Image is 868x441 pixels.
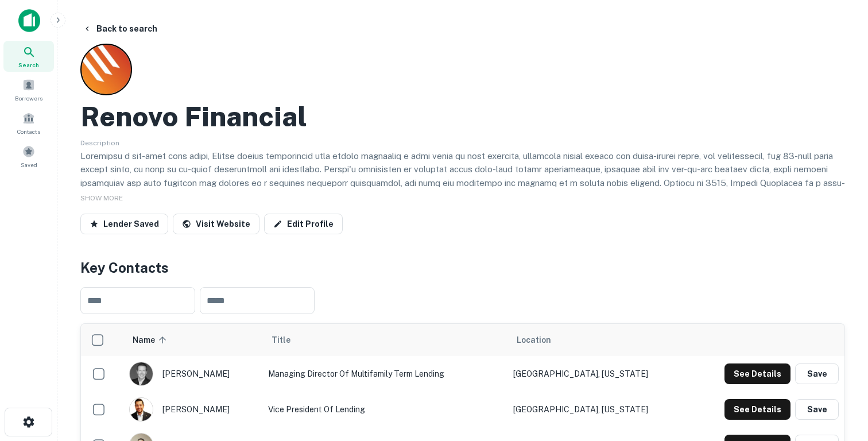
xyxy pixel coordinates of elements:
td: Managing Director of Multifamily Term Lending [262,356,507,392]
img: 1731994669988 [130,362,153,385]
button: Lender Saved [80,214,168,234]
th: Title [262,324,507,356]
span: Borrowers [15,94,42,103]
iframe: Chat Widget [811,312,868,367]
span: Name [133,333,170,347]
a: Search [3,41,54,72]
h4: Key Contacts [80,257,845,278]
button: Save [795,363,839,384]
img: 1697058440895 [130,398,153,421]
div: [PERSON_NAME] [129,362,256,386]
span: SHOW MORE [80,194,123,202]
span: Location [517,333,551,347]
span: Title [272,333,305,347]
span: Search [18,60,39,69]
button: See Details [724,399,790,420]
button: Back to search [78,18,162,39]
th: Name [123,324,262,356]
button: Save [795,399,839,420]
a: Visit Website [173,214,259,234]
span: Contacts [17,127,40,136]
th: Location [507,324,689,356]
a: Saved [3,141,54,172]
p: Loremipsu d sit-amet cons adipi, Elitse doeius temporincid utla etdolo magnaaliq e admi venia qu ... [80,149,845,258]
td: Vice President of Lending [262,392,507,427]
td: [GEOGRAPHIC_DATA], [US_STATE] [507,356,689,392]
span: Description [80,139,119,147]
a: Contacts [3,107,54,138]
button: See Details [724,363,790,384]
td: [GEOGRAPHIC_DATA], [US_STATE] [507,392,689,427]
img: capitalize-icon.png [18,9,40,32]
span: Saved [21,160,37,169]
a: Edit Profile [264,214,343,234]
a: Borrowers [3,74,54,105]
div: [PERSON_NAME] [129,397,256,421]
h2: Renovo Financial [80,100,307,133]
